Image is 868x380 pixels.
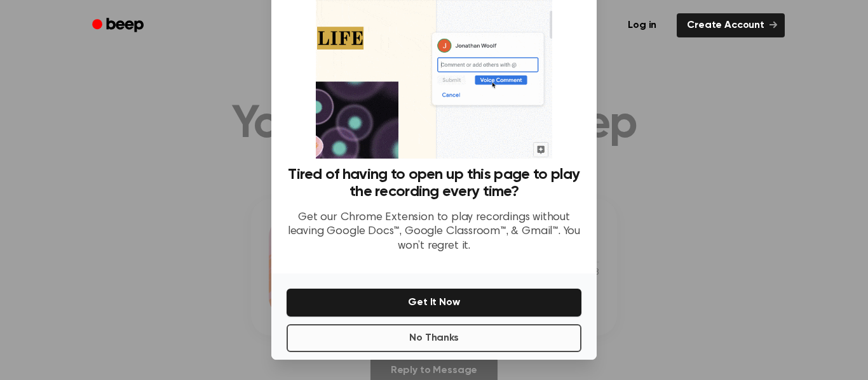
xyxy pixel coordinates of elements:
a: Create Account [677,13,785,37]
a: Log in [615,11,669,40]
button: No Thanks [287,324,581,352]
button: Get It Now [287,289,581,317]
a: Beep [83,13,155,38]
h3: Tired of having to open up this page to play the recording every time? [287,166,581,200]
p: Get our Chrome Extension to play recordings without leaving Google Docs™, Google Classroom™, & Gm... [287,211,581,254]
